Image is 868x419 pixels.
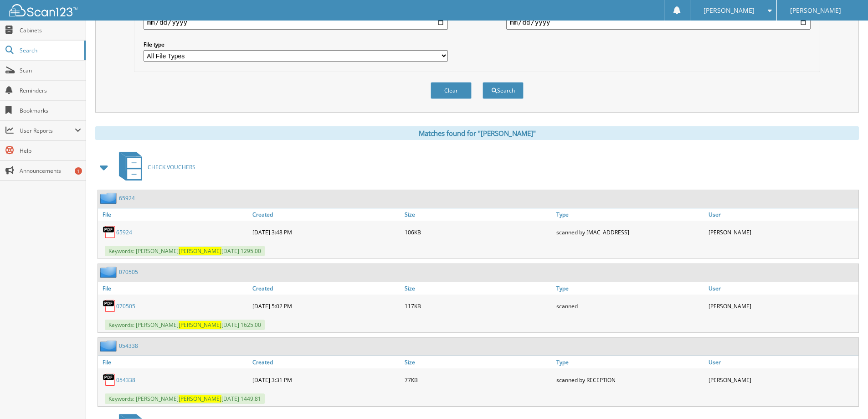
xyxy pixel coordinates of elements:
[116,302,135,310] a: 070505
[20,26,81,34] span: Cabinets
[250,356,402,368] a: Created
[250,297,402,315] div: [DATE] 5:02 PM
[250,208,402,221] a: Created
[402,371,555,389] div: 77KB
[75,167,82,175] div: 1
[706,223,858,241] div: [PERSON_NAME]
[706,282,858,295] a: User
[98,282,250,295] a: File
[144,15,448,30] input: start
[554,356,706,368] a: Type
[103,373,116,387] img: PDF.png
[113,149,195,185] a: CHECK VOUCHERS
[554,371,706,389] div: scanned by RECEPTION
[20,147,81,155] span: Help
[119,268,138,276] a: 070505
[148,163,195,171] span: CHECK VOUCHERS
[20,107,81,114] span: Bookmarks
[250,223,402,241] div: [DATE] 3:48 PM
[706,208,858,221] a: User
[100,192,119,204] img: folder2.png
[9,4,77,16] img: scan123-logo-white.svg
[250,371,402,389] div: [DATE] 3:31 PM
[554,297,706,315] div: scanned
[790,8,841,13] span: [PERSON_NAME]
[431,82,472,99] button: Clear
[116,228,132,236] a: 65924
[20,67,81,74] span: Scan
[179,321,221,329] span: [PERSON_NAME]
[706,356,858,368] a: User
[402,223,555,241] div: 106KB
[554,282,706,295] a: Type
[119,194,135,202] a: 65924
[144,41,448,48] label: File type
[506,15,811,30] input: end
[95,126,859,140] div: Matches found for "[PERSON_NAME]"
[706,371,858,389] div: [PERSON_NAME]
[554,208,706,221] a: Type
[20,47,80,54] span: Search
[100,266,119,278] img: folder2.png
[100,340,119,352] img: folder2.png
[20,87,81,94] span: Reminders
[103,299,116,313] img: PDF.png
[402,282,555,295] a: Size
[402,356,555,368] a: Size
[116,376,135,384] a: 054338
[98,208,250,221] a: File
[179,247,221,255] span: [PERSON_NAME]
[20,167,81,175] span: Announcements
[105,393,265,404] span: Keywords: [PERSON_NAME] [DATE] 1449.81
[105,246,265,256] span: Keywords: [PERSON_NAME] [DATE] 1295.00
[402,297,555,315] div: 117KB
[20,127,75,134] span: User Reports
[704,8,755,13] span: [PERSON_NAME]
[402,208,555,221] a: Size
[103,225,116,239] img: PDF.png
[119,342,138,350] a: 054338
[98,356,250,368] a: File
[554,223,706,241] div: scanned by [MAC_ADDRESS]
[483,82,524,99] button: Search
[250,282,402,295] a: Created
[706,297,858,315] div: [PERSON_NAME]
[179,395,221,403] span: [PERSON_NAME]
[105,320,265,330] span: Keywords: [PERSON_NAME] [DATE] 1625.00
